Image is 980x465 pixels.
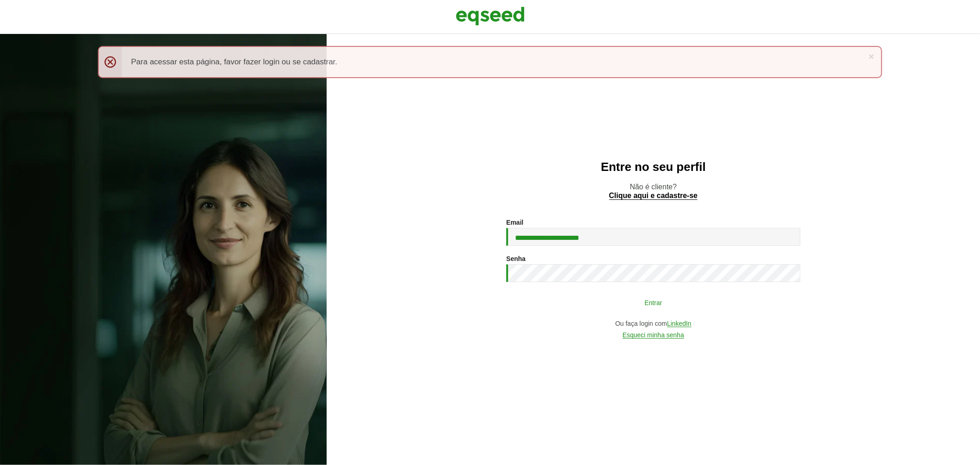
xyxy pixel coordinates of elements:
a: Esqueci minha senha [623,332,684,339]
div: Ou faça login com [506,320,800,327]
a: Clique aqui e cadastre-se [609,192,698,200]
label: Email [506,219,523,226]
label: Senha [506,255,526,262]
img: EqSeed Logo [456,5,525,28]
a: LinkedIn [667,320,691,327]
a: × [868,51,874,61]
button: Entrar [534,294,773,311]
div: Para acessar esta página, favor fazer login ou se cadastrar. [98,46,882,78]
p: Não é cliente? [345,182,962,200]
h2: Entre no seu perfil [345,160,962,174]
